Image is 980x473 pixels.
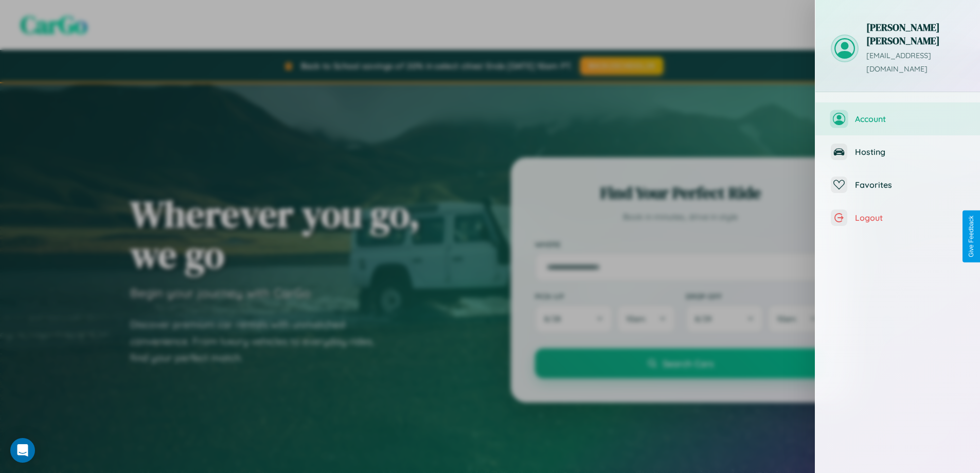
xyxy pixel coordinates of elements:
p: [EMAIL_ADDRESS][DOMAIN_NAME] [866,49,965,76]
span: Hosting [855,147,965,157]
span: Account [855,114,965,124]
div: Give Feedback [968,216,975,257]
button: Favorites [815,168,980,201]
div: Open Intercom Messenger [10,438,35,463]
h3: [PERSON_NAME] [PERSON_NAME] [866,21,965,47]
span: Favorites [855,180,965,190]
button: Logout [815,201,980,234]
button: Account [815,102,980,135]
button: Hosting [815,135,980,168]
span: Logout [855,213,965,223]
